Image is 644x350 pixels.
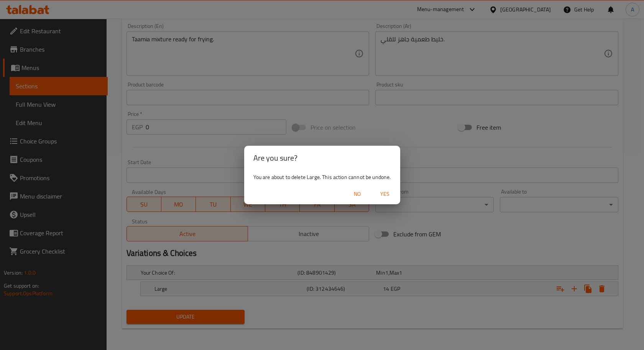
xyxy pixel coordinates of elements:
button: Yes [373,187,397,201]
span: No [348,189,366,199]
span: Yes [376,189,394,199]
div: You are about to delete Large. This action cannot be undone. [244,170,400,184]
button: No [345,187,370,201]
h2: Are you sure? [253,152,391,164]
